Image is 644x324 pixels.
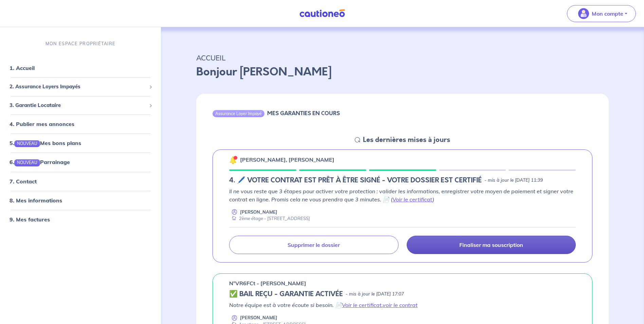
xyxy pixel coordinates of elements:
div: state: CONTRACT-INFO-IN-PROGRESS, Context: NEW,CHOOSE-CERTIFICATE,RELATIONSHIP,LESSOR-DOCUMENTS [229,176,576,184]
p: [PERSON_NAME] [240,209,277,215]
a: 4. Publier mes annonces [10,121,74,128]
h5: 4. 🖊️ VOTRE CONTRAT EST PRÊT À ÊTRE SIGNÉ - VOTRE DOSSIER EST CERTIFIÉ [229,176,482,184]
div: 2. Assurance Loyers Impayés [3,80,158,94]
p: Finaliser ma souscription [459,241,523,248]
p: Bonjour [PERSON_NAME] [196,64,609,80]
img: 🔔 [229,156,237,164]
p: ACCUEIL [196,52,609,64]
a: 1. Accueil [10,65,35,72]
div: 3. Garantie Locataire [3,99,158,112]
img: illu_account_valid_menu.svg [578,8,589,19]
a: 9. Mes factures [10,216,50,223]
a: 8. Mes informations [10,197,62,204]
p: [PERSON_NAME] [240,314,277,321]
a: 5.NOUVEAUMes bons plans [10,140,81,147]
p: Notre équipe est à votre écoute si besoin. 📄 , [229,301,576,309]
h5: Les dernières mises à jours [363,136,450,144]
div: Assurance Loyer Impayé [213,110,264,117]
div: 7. Contact [3,175,158,188]
p: n°VR6FCt - [PERSON_NAME] [229,279,306,287]
a: Voir le certificat [392,196,433,203]
a: Supprimer le dossier [229,236,398,254]
p: [PERSON_NAME], [PERSON_NAME] [240,156,334,164]
p: Il ne vous reste que 3 étapes pour activer votre protection : valider les informations, enregistr... [229,187,576,203]
span: 3. Garantie Locataire [10,102,146,109]
p: MON ESPACE PROPRIÉTAIRE [45,40,115,47]
button: illu_account_valid_menu.svgMon compte [567,5,636,22]
h6: MES GARANTIES EN COURS [267,110,340,116]
span: 2. Assurance Loyers Impayés [10,83,146,91]
div: 4. Publier mes annonces [3,118,158,131]
div: 6.NOUVEAUParrainage [3,156,158,169]
div: 5.NOUVEAUMes bons plans [3,137,158,150]
p: Supprimer le dossier [288,241,340,248]
div: 1. Accueil [3,61,158,75]
a: Voir le certificat [342,302,382,308]
p: - mis à jour le [DATE] 17:07 [346,291,404,298]
a: Finaliser ma souscription [407,236,576,254]
div: 2ème étage - [STREET_ADDRESS] [229,215,310,222]
h5: ✅ BAIL REÇU - GARANTIE ACTIVÉE [229,290,343,298]
a: voir le contrat [383,302,418,308]
div: 8. Mes informations [3,194,158,207]
p: Mon compte [592,10,623,18]
p: - mis à jour le [DATE] 11:39 [484,177,543,184]
a: 7. Contact [10,178,37,185]
a: 6.NOUVEAUParrainage [10,159,70,166]
div: state: CONTRACT-VALIDATED, Context: NEW,MAYBE-CERTIFICATE,ALONE,LESSOR-DOCUMENTS [229,290,576,298]
img: Cautioneo [297,9,348,18]
div: 9. Mes factures [3,213,158,226]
